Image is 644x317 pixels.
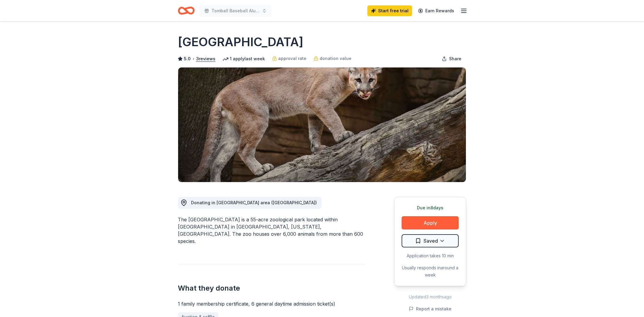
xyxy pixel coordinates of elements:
button: 3reviews [196,55,215,62]
button: Saved [402,234,459,247]
span: Saved [424,237,438,245]
div: Application takes 10 min [402,252,459,259]
div: Due in 8 days [402,204,459,211]
a: Home [178,4,195,18]
span: 5.0 [184,55,191,62]
div: Usually responds in around a week [402,264,459,279]
a: donation value [314,55,351,62]
button: Share [437,53,466,65]
span: • [193,56,195,61]
div: 1 apply last week [223,55,265,62]
button: Apply [402,216,459,229]
button: Tomball Baseball Alumni Association 26th Annual Golf Tournament [199,5,272,17]
img: Image for Houston Zoo [178,67,466,182]
span: Tomball Baseball Alumni Association 26th Annual Golf Tournament [211,7,260,14]
h2: What they donate [178,283,365,293]
a: Earn Rewards [415,5,458,16]
span: Share [449,55,461,62]
span: Donating in [GEOGRAPHIC_DATA] area ([GEOGRAPHIC_DATA]) [191,200,317,205]
h1: [GEOGRAPHIC_DATA] [178,34,303,50]
div: 1 family membership certificate, 6 general daytime admission ticket(s) [178,300,365,307]
button: Report a mistake [409,305,451,313]
span: donation value [320,55,351,62]
a: approval rate [272,55,306,62]
div: Updated 3 months ago [394,293,466,301]
a: Start free trial [367,5,412,16]
div: The [GEOGRAPHIC_DATA] is a 55-acre zoological park located within [GEOGRAPHIC_DATA] in [GEOGRAPHI... [178,216,365,245]
span: approval rate [278,55,306,62]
